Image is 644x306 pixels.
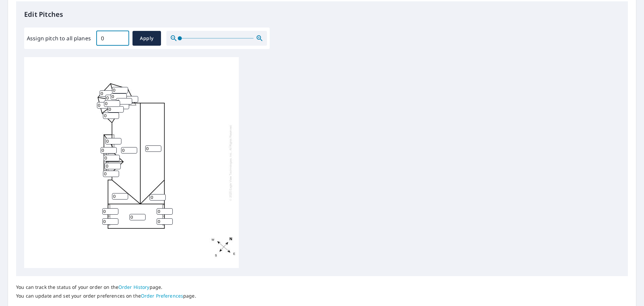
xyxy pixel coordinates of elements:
a: Order History [118,284,150,290]
input: 00.0 [96,29,129,48]
p: Edit Pitches [24,9,620,19]
button: Apply [132,31,161,46]
label: Assign pitch to all planes [27,34,91,42]
p: You can track the status of your order on the page. [16,284,196,290]
a: Order Preferences [141,293,183,299]
p: You can update and set your order preferences on the page. [16,293,196,299]
span: Apply [138,34,156,43]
